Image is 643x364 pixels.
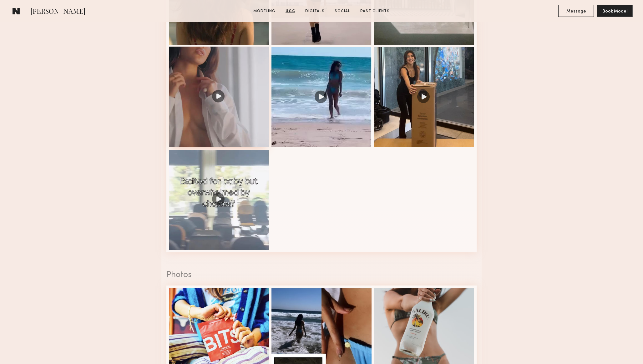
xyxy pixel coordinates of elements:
[597,5,633,17] button: Book Model
[283,8,298,14] a: UGC
[251,8,278,14] a: Modeling
[303,8,327,14] a: Digitals
[332,8,353,14] a: Social
[558,5,594,17] button: Message
[358,8,392,14] a: Past Clients
[30,6,85,17] span: [PERSON_NAME]
[166,271,477,279] div: Photos
[597,8,633,13] a: Book Model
